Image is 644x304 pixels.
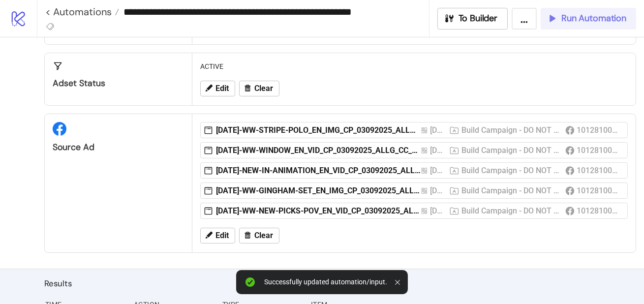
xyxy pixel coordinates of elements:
div: [DATE]-NEW-IN-ANIMATION_EN_VID_CP_03092025_ALLG_CC_SC24_None_ [216,165,421,176]
button: Clear [239,81,279,96]
div: [DATE]-WW-GINGHAM-SET_EN_IMG_CP_03092025_ALLG_CC_SC24_None_ [216,185,421,196]
div: 1012810078778639 [577,205,621,217]
span: Run Automation [561,13,626,24]
div: [DATE]-WW-NEW-PICKS-POV_EN_VID_CP_03092025_ALLG_CC_SC24_None_ [216,206,421,216]
button: Clear [239,228,279,243]
h2: Results [44,277,636,290]
div: ACTIVE [196,57,632,76]
button: To Builder [437,8,508,30]
div: 1012810078778639 [577,164,621,177]
span: Clear [254,84,273,93]
button: Run Automation [541,8,636,30]
div: Build Campaign - DO NOT SET LIVE – (New) [461,124,561,136]
span: Edit [215,231,229,240]
div: Build Campaign - DO NOT SET LIVE – (New) [461,205,561,217]
span: To Builder [459,13,498,24]
button: Edit [200,228,235,243]
a: < Automations [45,7,119,17]
div: Build Campaign - DO NOT SET LIVE – (New) [461,164,561,177]
div: Successfully updated automation/input. [264,278,387,286]
button: Edit [200,81,235,96]
span: Clear [254,231,273,240]
div: [DATE] [430,184,445,197]
div: [DATE] [430,124,445,136]
div: 1012810078778639 [577,184,621,197]
div: Build Campaign - DO NOT SET LIVE – (New) [461,144,561,156]
div: [DATE] [430,164,445,177]
div: [DATE] [430,205,445,217]
div: Source Ad [53,142,184,153]
div: 1012810078778639 [577,144,621,156]
span: Edit [215,84,229,93]
div: [DATE] [430,144,445,156]
div: [DATE]-WW-STRIPE-POLO_EN_IMG_CP_03092025_ALLG_CC_SC24_None_ [216,125,421,136]
div: Adset Status [53,78,184,89]
div: 1012810078778639 [577,124,621,136]
div: Build Campaign - DO NOT SET LIVE – (New) [461,184,561,197]
button: ... [512,8,537,30]
div: [DATE]-WW-WINDOW_EN_VID_CP_03092025_ALLG_CC_SC24_None_ [216,145,421,156]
